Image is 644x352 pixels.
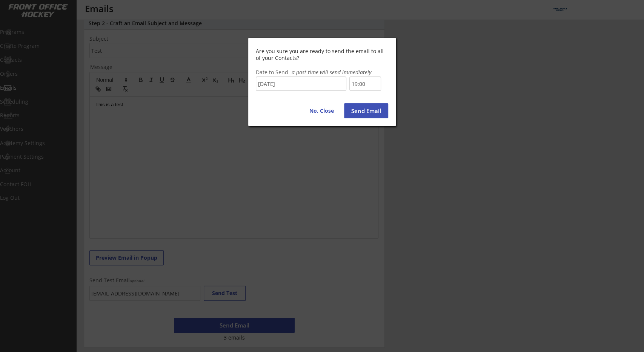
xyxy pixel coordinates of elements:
[256,70,388,75] div: Date to Send -
[256,77,346,91] input: 10/14/2025
[304,103,339,118] button: No, Close
[292,69,371,76] em: a past time will send immediately
[256,48,388,61] div: Are you sure you are ready to send the email to all of your Contacts?
[349,77,381,91] input: 12:00
[344,103,388,118] button: Send Email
